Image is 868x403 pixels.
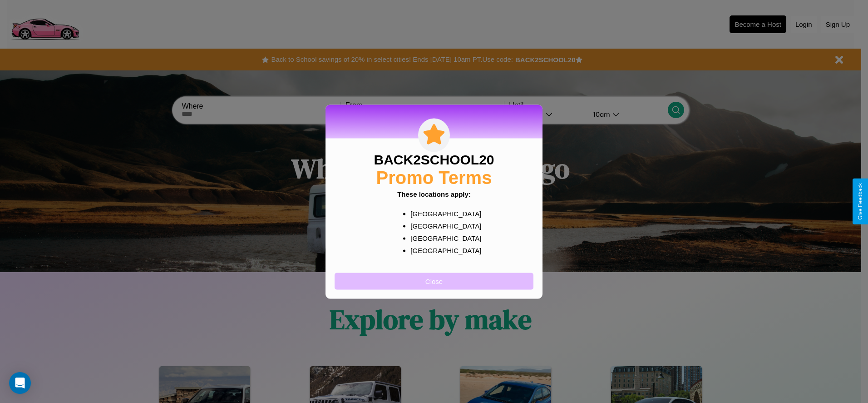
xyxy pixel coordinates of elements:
div: Open Intercom Messenger [9,372,31,394]
p: [GEOGRAPHIC_DATA] [410,219,475,232]
b: These locations apply: [397,190,471,198]
h2: Promo Terms [376,167,492,188]
p: [GEOGRAPHIC_DATA] [410,207,475,219]
p: [GEOGRAPHIC_DATA] [410,244,475,256]
h3: BACK2SCHOOL20 [374,152,494,167]
p: [GEOGRAPHIC_DATA] [410,232,475,244]
div: Give Feedback [857,183,863,220]
button: Close [335,273,533,289]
